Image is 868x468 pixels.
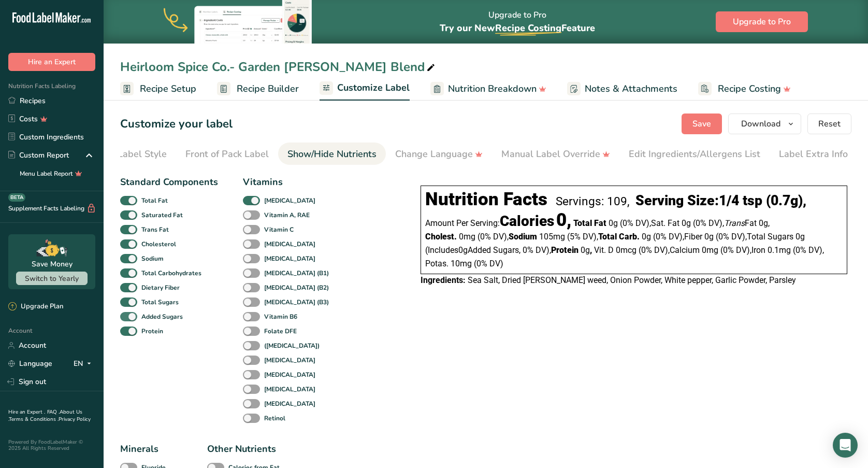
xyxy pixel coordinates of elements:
[519,245,520,255] span: ,
[425,245,428,255] span: (
[141,210,183,220] b: Saturated Fat
[264,312,297,321] b: Vitamin B6
[207,442,295,456] div: Other Nutrients
[120,77,196,101] a: Recipe Setup
[264,210,310,220] b: Vitamin A, RAE
[264,341,320,350] b: ([MEDICAL_DATA])
[833,433,858,458] div: Open Intercom Messenger
[451,259,472,268] span: 10mg
[682,218,691,228] span: 0g
[32,259,73,270] div: Save Money
[733,16,791,28] span: Upgrade to Pro
[822,245,824,255] span: ,
[16,272,88,285] button: Switch to Yearly
[8,150,69,161] div: Custom Report
[459,232,475,242] span: 0mg
[590,245,592,255] span: ,
[501,147,610,161] div: Manual Label Override
[722,218,724,228] span: ,
[448,82,537,96] span: Nutrition Breakdown
[8,408,82,423] a: About Us .
[551,245,578,255] span: Protein
[768,218,770,228] span: ,
[8,53,95,71] button: Hire an Expert
[720,245,751,255] span: ‏(0% DV)
[264,327,297,336] b: Folate DFE
[140,82,196,96] span: Recipe Setup
[8,354,52,373] a: Language
[629,147,760,161] div: Edit Ingredients/Allergens List
[684,232,702,242] span: Fiber
[430,77,546,101] a: Nutrition Breakdown
[549,245,551,255] span: ,
[573,218,606,228] span: Total Fat
[120,58,437,76] div: Heirloom Spice Co.- Garden [PERSON_NAME] Blend
[768,245,791,255] span: 0.1mg
[120,442,182,456] div: Minerals
[264,196,315,205] b: [MEDICAL_DATA]
[745,232,747,242] span: ,
[264,225,294,234] b: Vitamin C
[620,218,651,228] span: ‏(0% DV)
[264,268,329,278] b: [MEDICAL_DATA] (B1)
[698,77,791,101] a: Recipe Costing
[567,77,677,101] a: Notes & Attachments
[440,1,595,44] div: Upgrade to Pro
[425,232,457,242] span: Cholest.
[724,218,757,228] span: Fat
[9,416,59,423] a: Terms & Conditions .
[47,408,60,416] a: FAQ .
[478,232,509,242] span: ‏(0% DV)
[616,245,636,255] span: 0mcg
[264,385,315,394] b: [MEDICAL_DATA]
[458,245,468,255] span: 0g
[642,232,651,242] span: 0g
[8,302,63,312] div: Upgrade Plan
[141,254,164,263] b: Sodium
[668,245,670,255] span: ,
[141,312,183,321] b: Added Sugars
[649,218,651,228] span: ,
[264,239,315,249] b: [MEDICAL_DATA]
[8,408,45,416] a: Hire an Expert .
[425,189,547,210] div: Nutrition Facts
[474,259,503,268] span: ‏(0% DV)
[670,245,700,255] span: Calcium
[507,232,509,242] span: ,
[793,245,824,255] span: ‏(0% DV)
[741,118,780,130] span: Download
[25,274,79,283] span: Switch to Yearly
[639,245,670,255] span: ‏(0% DV)
[264,297,329,307] b: [MEDICAL_DATA] (B3)
[728,114,801,134] button: Download
[8,439,95,451] div: Powered By FoodLabelMaker © 2025 All Rights Reserved
[750,245,751,255] span: ,
[692,118,711,130] span: Save
[585,82,677,96] span: Notes & Attachments
[807,114,851,134] button: Reset
[747,232,793,242] span: Total Sugars
[141,196,168,205] b: Total Fat
[597,232,598,242] span: ,
[337,81,410,95] span: Customize Label
[120,175,218,189] div: Standard Components
[693,218,724,228] span: ‏(0% DV)
[264,356,315,365] b: [MEDICAL_DATA]
[425,245,520,255] span: Includes Added Sugars
[83,147,167,161] div: Choose Label Style
[320,76,410,101] a: Customize Label
[539,232,565,242] span: 105mg
[651,218,679,228] span: Sat. Fat
[141,297,179,307] b: Total Sugars
[440,22,595,34] span: Try our New Feature
[567,232,598,242] span: ‏(5% DV)
[8,193,25,202] div: BETA
[724,218,745,228] i: Trans
[500,212,554,230] span: Calories
[795,232,805,242] span: 0g
[594,245,614,255] span: Vit. D
[759,218,768,228] span: 0g
[264,254,315,263] b: [MEDICAL_DATA]
[704,232,714,242] span: 0g
[719,192,803,209] span: 1/4 tsp (0.7g)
